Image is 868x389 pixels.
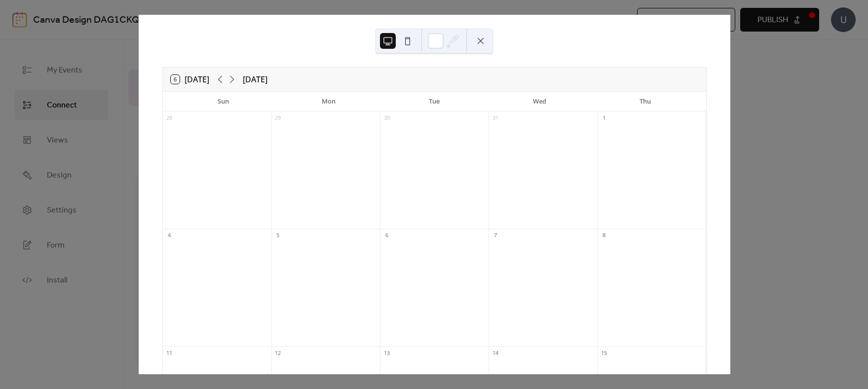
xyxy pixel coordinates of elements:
div: 30 [383,114,390,122]
div: 29 [274,114,282,122]
div: [DATE] [243,73,267,85]
div: Wed [487,92,593,111]
div: 11 [166,349,173,356]
div: 7 [491,232,499,239]
div: Mon [276,92,381,111]
div: Tue [381,92,487,111]
div: Sun [171,92,276,111]
div: 5 [274,232,282,239]
div: 13 [383,349,390,356]
div: 15 [600,349,607,356]
div: 28 [166,114,173,122]
div: 12 [274,349,282,356]
div: 1 [600,114,607,122]
div: 4 [166,232,173,239]
div: 31 [491,114,499,122]
div: 8 [600,232,607,239]
div: Thu [593,92,698,111]
div: 14 [491,349,499,356]
div: 6 [383,232,390,239]
button: 6[DATE] [167,72,213,86]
